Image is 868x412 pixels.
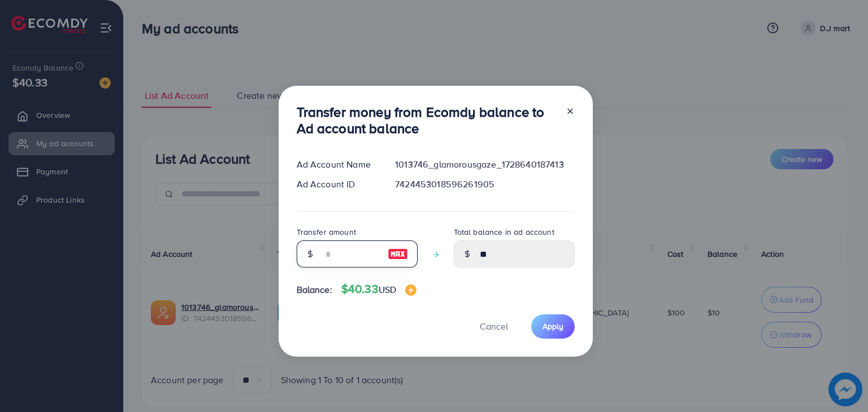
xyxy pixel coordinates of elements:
[379,283,396,296] span: USD
[341,282,416,296] h4: $40.33
[466,314,522,339] button: Cancel
[454,226,554,238] label: Total balance in ad account
[405,284,416,296] img: image
[542,321,563,332] span: Apply
[297,226,356,238] label: Transfer amount
[288,158,387,171] div: Ad Account Name
[480,320,508,332] span: Cancel
[297,104,557,137] h3: Transfer money from Ecomdy balance to Ad account balance
[388,247,408,261] img: image
[531,314,575,339] button: Apply
[386,158,583,171] div: 1013746_glamorousgaze_1728640187413
[386,178,583,191] div: 7424453018596261905
[288,178,387,191] div: Ad Account ID
[297,283,332,296] span: Balance:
